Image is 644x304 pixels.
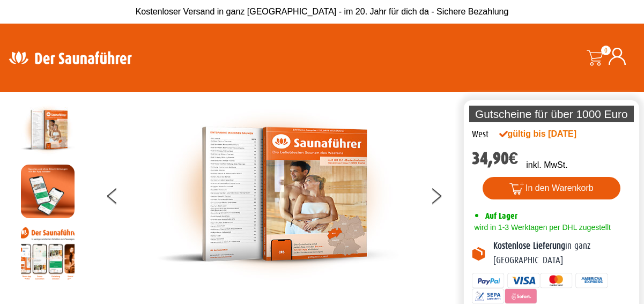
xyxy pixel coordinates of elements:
[21,226,75,280] img: Anleitung7tn
[483,177,620,199] button: In den Warenkorb
[469,106,634,122] p: Gutscheine für über 1000 Euro
[21,103,75,157] img: der-saunafuehrer-2025-west
[493,239,632,268] p: in ganz [GEOGRAPHIC_DATA]
[526,159,567,172] p: inkl. MwSt.
[601,46,611,55] span: 0
[157,103,398,285] img: der-saunafuehrer-2025-west
[493,241,565,251] b: Kostenlose Lieferung
[21,165,75,218] img: MOCKUP-iPhone_regional
[472,223,611,232] span: wird in 1-3 Werktagen per DHL zugestellt
[499,128,600,140] div: gültig bis [DATE]
[136,7,509,16] span: Kostenloser Versand in ganz [GEOGRAPHIC_DATA] - im 20. Jahr für dich da - Sichere Bezahlung
[472,128,488,142] div: West
[485,211,517,221] span: Auf Lager
[509,149,519,168] span: €
[472,149,519,168] bdi: 34,90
